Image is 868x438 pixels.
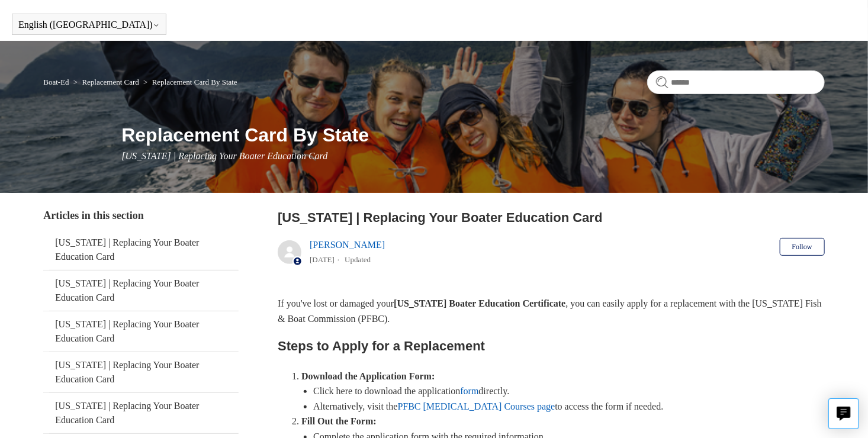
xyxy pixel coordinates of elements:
a: Boat-Ed [43,78,69,86]
strong: Fill Out the Form: [301,416,377,426]
li: Updated [345,255,371,264]
li: Replacement Card [71,78,141,86]
h2: Pennsylvania | Replacing Your Boater Education Card [278,208,825,227]
a: [US_STATE] | Replacing Your Boater Education Card [43,393,239,433]
li: Alternatively, visit the to access the form if needed. [313,399,825,414]
li: Click here to download the application directly. [313,384,825,399]
a: Replacement Card [82,78,139,86]
h1: Replacement Card By State [121,121,824,149]
button: Live chat [828,398,859,429]
span: Articles in this section [43,210,143,221]
a: Replacement Card By State [152,78,237,86]
a: form [460,386,478,396]
a: [US_STATE] | Replacing Your Boater Education Card [43,270,239,311]
li: Replacement Card By State [141,78,237,86]
input: Search [647,70,825,94]
strong: Download the Application Form: [301,371,435,381]
p: If you've lost or damaged your , you can easily apply for a replacement with the [US_STATE] Fish ... [278,296,825,326]
button: Follow Article [780,238,825,256]
button: English ([GEOGRAPHIC_DATA]) [18,20,160,30]
span: [US_STATE] | Replacing Your Boater Education Card [121,151,327,161]
time: 05/22/2024, 12:06 [310,255,335,264]
h2: Steps to Apply for a Replacement [278,336,825,356]
a: [US_STATE] | Replacing Your Boater Education Card [43,230,239,270]
a: [US_STATE] | Replacing Your Boater Education Card [43,311,239,352]
li: Boat-Ed [43,78,71,86]
a: [PERSON_NAME] [310,240,385,250]
a: PFBC [MEDICAL_DATA] Courses page [398,401,555,411]
strong: [US_STATE] Boater Education Certificate [394,298,565,308]
a: [US_STATE] | Replacing Your Boater Education Card [43,352,239,392]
